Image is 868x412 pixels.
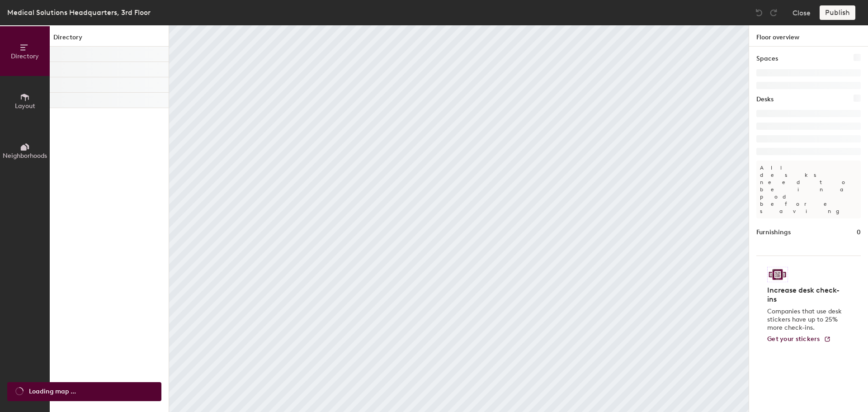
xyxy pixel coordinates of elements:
[767,336,831,343] a: Get your stickers
[767,335,820,343] span: Get your stickers
[767,286,844,304] h4: Increase desk check-ins
[793,5,811,20] button: Close
[169,25,749,412] canvas: Map
[3,152,47,160] span: Neighborhoods
[767,308,844,332] p: Companies that use desk stickers have up to 25% more check-ins.
[769,8,778,17] img: Redo
[11,52,39,60] span: Directory
[29,387,76,397] span: Loading map ...
[50,33,169,47] h1: Directory
[749,25,868,47] h1: Floor overview
[756,161,861,218] p: All desks need to be in a pod before saving
[15,102,35,110] span: Layout
[755,8,764,17] img: Undo
[756,227,791,237] h1: Furnishings
[7,7,151,18] div: Medical Solutions Headquarters, 3rd Floor
[756,54,778,64] h1: Spaces
[767,267,788,282] img: Sticker logo
[857,227,861,237] h1: 0
[756,95,774,104] h1: Desks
